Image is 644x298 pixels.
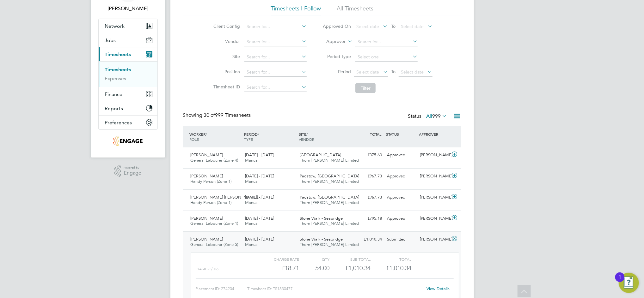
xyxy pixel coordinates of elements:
[385,234,418,245] div: Submitted
[322,23,351,29] label: Approved On
[417,128,450,140] div: APPROVER
[188,128,243,145] div: WORKER
[98,136,158,146] a: Go to home page
[99,47,157,61] button: Timesheets
[618,277,621,285] div: 1
[352,234,385,245] div: £1,010.34
[245,216,274,221] span: [DATE] - [DATE]
[191,152,223,158] span: [PERSON_NAME]
[258,263,299,273] div: £18.71
[212,23,240,29] label: Client Config
[417,213,450,224] div: [PERSON_NAME]
[371,255,411,263] div: Total
[258,255,299,263] div: Charge rate
[352,192,385,203] div: £967.73
[124,165,141,170] span: Powered by
[245,221,259,226] span: Manual
[191,179,232,184] span: Handy Person (Zone 1)
[355,53,418,62] input: Select one
[426,286,450,291] a: View Details
[401,24,424,29] span: Select date
[299,263,330,273] div: 54.00
[197,267,219,271] span: Basic (£/HR)
[99,101,157,115] button: Reports
[105,75,126,81] a: Expenses
[244,137,253,142] span: TYPE
[191,158,238,163] span: General Labourer (Zone 4)
[352,213,385,224] div: £795.18
[300,200,359,205] span: Thorn [PERSON_NAME] Limited
[245,194,274,200] span: [DATE] - [DATE]
[322,54,351,59] label: Period Type
[114,165,141,177] a: Powered byEngage
[300,152,341,158] span: [GEOGRAPHIC_DATA]
[99,33,157,47] button: Jobs
[297,128,352,145] div: SITE
[212,54,240,59] label: Site
[245,200,259,205] span: Manual
[190,137,199,142] span: ROLE
[105,37,116,43] span: Jobs
[245,236,274,242] span: [DATE] - [DATE]
[299,255,330,263] div: QTY
[105,105,123,111] span: Reports
[99,116,157,129] button: Preferences
[306,132,308,137] span: /
[191,221,238,226] span: General Labourer (Zone 1)
[352,171,385,182] div: £967.73
[191,236,223,242] span: [PERSON_NAME]
[300,221,359,226] span: Thorn [PERSON_NAME] Limited
[244,22,307,31] input: Search for...
[105,67,131,73] a: Timesheets
[191,173,223,179] span: [PERSON_NAME]
[356,24,379,29] span: Select date
[105,120,132,126] span: Preferences
[99,19,157,33] button: Network
[317,39,346,45] label: Approver
[300,179,359,184] span: Thorn [PERSON_NAME] Limited
[244,68,307,77] input: Search for...
[300,194,359,200] span: Padstow, [GEOGRAPHIC_DATA]
[98,5,158,12] span: Daniel Bassett
[385,192,418,203] div: Approved
[105,23,125,29] span: Network
[99,87,157,101] button: Finance
[204,112,215,118] span: 30 of
[322,69,351,74] label: Period
[245,173,274,179] span: [DATE] - [DATE]
[417,150,450,160] div: [PERSON_NAME]
[258,132,259,137] span: /
[105,51,131,57] span: Timesheets
[337,5,373,16] li: All Timesheets
[432,113,441,119] span: 999
[196,284,247,294] div: Placement ID: 274204
[183,112,252,119] div: Showing
[417,234,450,245] div: [PERSON_NAME]
[212,84,240,90] label: Timesheet ID
[244,83,307,92] input: Search for...
[247,284,423,294] div: Timesheet ID: TS1830477
[386,264,411,272] span: £1,010.34
[212,39,240,44] label: Vendor
[370,132,382,137] span: TOTAL
[385,150,418,160] div: Approved
[300,158,359,163] span: Thorn [PERSON_NAME] Limited
[300,242,359,247] span: Thorn [PERSON_NAME] Limited
[385,213,418,224] div: Approved
[389,68,397,76] span: To
[355,38,418,46] input: Search for...
[426,113,447,119] label: All
[244,53,307,62] input: Search for...
[300,236,343,242] span: Stone Walk - Seabridge
[245,179,259,184] span: Manual
[300,216,343,221] span: Stone Walk - Seabridge
[191,216,223,221] span: [PERSON_NAME]
[99,61,157,87] div: Timesheets
[417,192,450,203] div: [PERSON_NAME]
[191,242,238,247] span: General Labourer (Zone 5)
[300,173,359,179] span: Padstow, [GEOGRAPHIC_DATA]
[244,38,307,46] input: Search for...
[330,263,371,273] div: £1,010.34
[389,22,397,30] span: To
[245,242,259,247] span: Manual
